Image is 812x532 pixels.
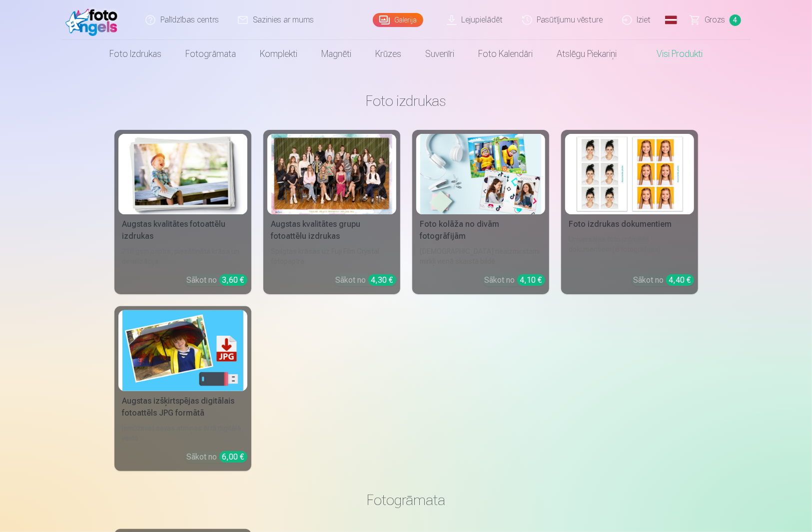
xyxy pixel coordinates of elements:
div: Sākot no [634,274,694,286]
div: 4,10 € [517,274,545,286]
a: Magnēti [309,40,363,68]
div: Sākot no [187,451,247,463]
a: Komplekti [248,40,309,68]
div: 4,30 € [368,274,396,286]
div: Spilgtas krāsas uz Fuji Film Crystal fotopapīra [267,246,396,266]
h3: Foto izdrukas [122,92,690,110]
a: Galerija [373,13,423,27]
a: Foto kalendāri [466,40,545,68]
div: Sākot no [485,274,545,286]
div: 3,60 € [219,274,247,286]
div: Sākot no [336,274,396,286]
a: Fotogrāmata [173,40,248,68]
span: 4 [730,14,741,26]
img: Foto kolāža no divām fotogrāfijām [420,134,541,214]
a: Foto izdrukas [97,40,173,68]
img: Augstas izšķirtspējas digitālais fotoattēls JPG formātā [122,310,243,391]
a: Augstas kvalitātes fotoattēlu izdrukasAugstas kvalitātes fotoattēlu izdrukas210 gsm papīrs, piesā... [114,130,251,294]
div: Iemūžiniet savas atmiņas ērtā digitālā veidā [118,423,247,443]
img: Foto izdrukas dokumentiem [569,134,690,214]
div: 4,40 € [666,274,694,286]
div: [DEMOGRAPHIC_DATA] neaizmirstami mirkļi vienā skaistā bildē [416,246,545,266]
h3: Fotogrāmata [122,491,690,509]
div: Augstas kvalitātes fotoattēlu izdrukas [118,218,247,242]
div: Augstas kvalitātes grupu fotoattēlu izdrukas [267,218,396,242]
a: Krūzes [363,40,413,68]
a: Augstas kvalitātes grupu fotoattēlu izdrukasSpilgtas krāsas uz Fuji Film Crystal fotopapīraSākot ... [263,130,400,294]
a: Atslēgu piekariņi [545,40,629,68]
div: 6,00 € [219,451,247,463]
img: Augstas kvalitātes fotoattēlu izdrukas [122,134,243,214]
div: Foto kolāža no divām fotogrāfijām [416,218,545,242]
div: 210 gsm papīrs, piesātināta krāsa un detalizācija [118,246,247,266]
div: Sākot no [187,274,247,286]
img: /fa1 [65,4,123,36]
span: Grozs [705,14,726,26]
a: Augstas izšķirtspējas digitālais fotoattēls JPG formātāAugstas izšķirtspējas digitālais fotoattēl... [114,306,251,471]
a: Visi produkti [629,40,715,68]
div: Foto izdrukas dokumentiem [565,218,694,230]
a: Foto kolāža no divām fotogrāfijāmFoto kolāža no divām fotogrāfijām[DEMOGRAPHIC_DATA] neaizmirstam... [412,130,549,294]
div: Augstas izšķirtspējas digitālais fotoattēls JPG formātā [118,395,247,419]
div: Universālas foto izdrukas dokumentiem (6 fotogrāfijas) [565,234,694,266]
a: Suvenīri [413,40,466,68]
a: Foto izdrukas dokumentiemFoto izdrukas dokumentiemUniversālas foto izdrukas dokumentiem (6 fotogr... [561,130,698,294]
